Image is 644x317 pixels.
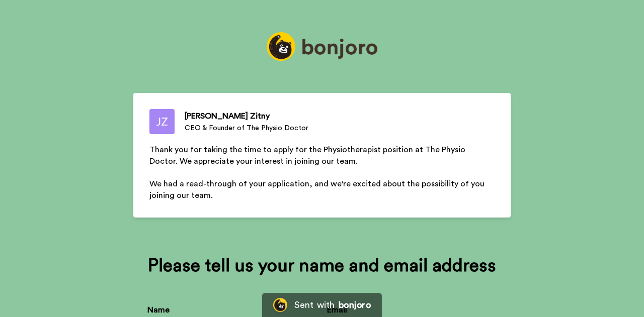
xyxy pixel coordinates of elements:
img: https://static.bonjoro.com/237bb72f8e2f81bd88fb0705a3e677c0abd42eec/assets/images/logos/logo_full... [267,32,377,61]
label: Name [147,304,170,316]
div: Sent with [294,300,335,309]
div: CEO & Founder of The Physio Doctor [185,123,308,133]
img: Bonjoro Logo [273,298,287,312]
a: Bonjoro LogoSent withbonjoro [262,293,382,317]
span: We had a read-through of your application, and we're excited about the possibility of you joining... [149,180,487,199]
div: Please tell us your name and email address [147,256,497,276]
img: CEO & Founder of The Physio Doctor [149,109,175,134]
span: Thank you for taking the time to apply for the Physiotherapist position at The Physio Doctor. We ... [149,146,467,165]
div: bonjoro [339,300,371,309]
div: [PERSON_NAME] Zitny [185,110,308,122]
